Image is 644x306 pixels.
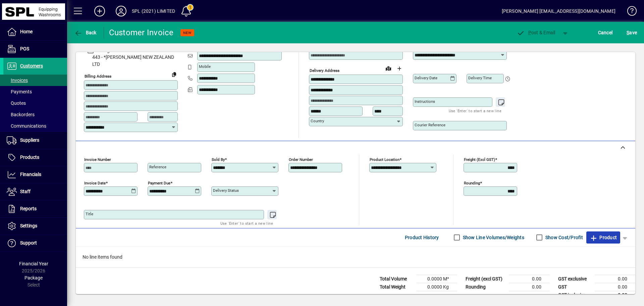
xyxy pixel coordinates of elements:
a: Settings [3,218,67,234]
button: Post & Email [513,27,559,39]
td: 0.0000 Kg [417,283,457,291]
div: SPL (2021) LIMITED [132,6,175,16]
button: Choose address [394,63,405,74]
mat-label: Title [86,212,93,216]
span: ave [627,27,637,38]
span: Financial Year [19,261,48,266]
span: Reports [20,206,37,211]
mat-label: Delivery status [213,188,239,193]
td: 0.00 [509,275,549,283]
span: Payments [7,89,32,94]
td: GST [555,283,595,291]
mat-label: Mobile [199,64,211,69]
td: Total Volume [376,275,417,283]
a: Quotes [3,97,67,109]
mat-label: Payment due [148,180,170,185]
a: Suppliers [3,132,67,149]
button: Copy to Delivery address [169,69,179,80]
mat-label: Delivery time [468,76,492,80]
a: Knowledge Base [622,1,636,23]
span: Staff [20,189,31,194]
mat-hint: Use 'Enter' to start a new line [220,219,273,227]
a: Home [3,24,67,40]
button: Product [586,231,620,244]
label: Show Line Volumes/Weights [462,234,524,241]
mat-label: Product location [370,157,399,162]
button: Save [625,27,639,39]
span: Invoices [7,78,28,83]
span: Back [74,30,97,35]
mat-label: Rounding [464,180,480,185]
button: Add [89,5,110,17]
span: POS [20,46,29,51]
td: Freight (excl GST) [462,275,509,283]
label: Show Cost/Profit [544,234,583,241]
a: Backorders [3,109,67,120]
td: GST exclusive [555,275,595,283]
button: Profile [110,5,132,17]
a: Support [3,235,67,252]
span: Products [20,155,39,160]
mat-label: Delivery date [415,76,437,80]
app-page-header-button: Back [67,27,104,39]
span: S [627,30,629,35]
td: 0.00 [595,275,635,283]
td: 0.0000 M³ [417,275,457,283]
span: Backorders [7,112,35,117]
mat-label: Country [311,119,324,123]
span: Support [20,240,37,246]
button: Back [72,27,98,39]
a: POS [3,41,67,57]
span: Customers [20,63,43,69]
mat-label: Invoice date [84,180,106,185]
a: Products [3,149,67,166]
span: Communications [7,123,46,129]
mat-label: Freight (excl GST) [464,157,495,162]
mat-label: Invoice number [84,157,111,162]
button: Cancel [596,27,614,39]
mat-label: Order number [289,157,313,162]
a: Communications [3,120,67,132]
mat-hint: Use 'Enter' to start a new line [449,107,501,115]
mat-label: Reference [149,165,166,169]
span: Home [20,29,33,34]
span: P [528,30,531,35]
a: Invoices [3,75,67,86]
a: Reports [3,201,67,217]
mat-label: Instructions [415,99,435,104]
td: 0.00 [595,283,635,291]
span: Quotes [7,100,26,106]
a: Staff [3,183,67,200]
a: View on map [383,63,394,74]
span: ost & Email [517,30,555,35]
span: Package [24,275,43,280]
span: Financials [20,172,41,177]
span: Suppliers [20,137,39,143]
span: Settings [20,223,37,228]
span: 443 - *[PERSON_NAME] NEW ZEALAND LTD [84,54,178,68]
span: Cancel [598,27,613,38]
span: Product [590,232,617,243]
mat-label: Sold by [212,157,225,162]
div: [PERSON_NAME] [EMAIL_ADDRESS][DOMAIN_NAME] [502,6,615,16]
span: NEW [183,31,192,35]
span: Product History [405,232,439,243]
a: Financials [3,166,67,183]
td: Rounding [462,283,509,291]
td: 0.00 [509,283,549,291]
td: GST inclusive [555,291,595,299]
div: Customer Invoice [109,27,174,38]
td: Total Weight [376,283,417,291]
div: No line items found [76,247,635,267]
mat-label: Courier Reference [415,123,445,127]
td: 0.00 [595,291,635,299]
button: Product History [402,231,442,244]
a: Payments [3,86,67,97]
